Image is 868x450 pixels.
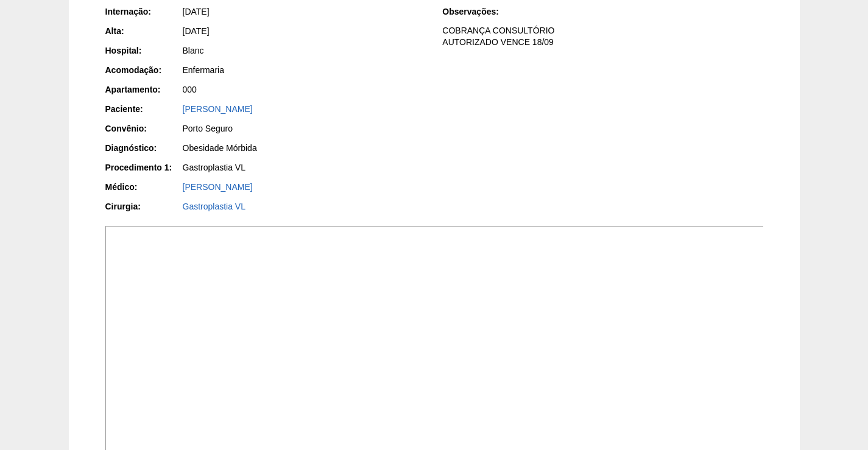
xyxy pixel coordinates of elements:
[183,64,426,76] div: Enfermaria
[183,142,426,154] div: Obesidade Mórbida
[105,44,182,57] div: Hospital:
[183,202,246,211] a: Gastroplastia VL
[442,25,763,48] p: COBRANÇA CONSULTÓRIO AUTORIZADO VENCE 18/09
[105,142,182,154] div: Diagnóstico:
[105,200,182,213] div: Cirurgia:
[183,83,426,96] div: 000
[105,25,182,37] div: Alta:
[442,5,518,18] div: Observações:
[105,64,182,76] div: Acomodação:
[183,104,253,114] a: [PERSON_NAME]
[105,103,182,115] div: Paciente:
[183,26,210,36] span: [DATE]
[183,182,253,192] a: [PERSON_NAME]
[183,44,426,57] div: Blanc
[105,122,182,135] div: Convênio:
[183,122,426,135] div: Porto Seguro
[105,181,182,193] div: Médico:
[183,161,426,174] div: Gastroplastia VL
[105,5,182,18] div: Internação:
[105,83,182,96] div: Apartamento:
[183,7,210,16] span: [DATE]
[105,161,182,174] div: Procedimento 1:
